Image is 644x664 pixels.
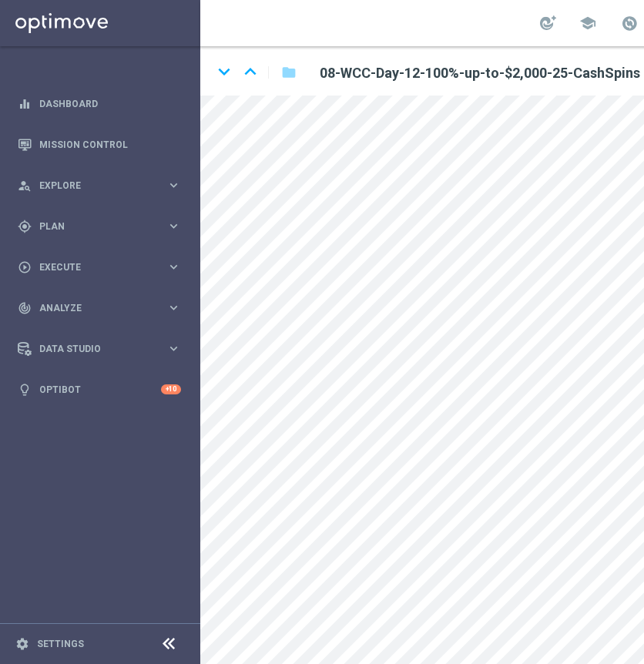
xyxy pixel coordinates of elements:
[17,220,182,233] button: gps_fixed Plan keyboard_arrow_right
[39,263,166,272] span: Execute
[39,124,181,165] a: Mission Control
[166,219,181,233] i: keyboard_arrow_right
[17,98,182,110] button: equalizer Dashboard
[280,60,298,85] button: folder
[213,60,236,83] i: keyboard_arrow_down
[166,178,181,193] i: keyboard_arrow_right
[39,83,181,124] a: Dashboard
[161,384,181,394] div: +10
[17,384,182,396] button: lightbulb Optibot +10
[39,369,161,410] a: Optibot
[18,179,32,193] i: person_search
[166,260,181,274] i: keyboard_arrow_right
[18,383,32,397] i: lightbulb
[166,341,181,356] i: keyboard_arrow_right
[18,342,166,356] div: Data Studio
[18,260,166,274] div: Execute
[15,637,29,651] i: settings
[18,124,181,165] div: Mission Control
[18,179,166,193] div: Explore
[39,181,166,190] span: Explore
[17,343,182,355] button: Data Studio keyboard_arrow_right
[39,222,166,231] span: Plan
[17,139,182,151] button: Mission Control
[17,179,182,192] button: person_search Explore keyboard_arrow_right
[166,300,181,315] i: keyboard_arrow_right
[18,97,32,111] i: equalizer
[281,63,297,82] i: folder
[18,369,181,410] div: Optibot
[579,15,596,32] span: school
[18,83,181,124] div: Dashboard
[18,301,166,315] div: Analyze
[18,220,166,233] div: Plan
[17,302,182,314] button: track_changes Analyze keyboard_arrow_right
[18,220,32,233] i: gps_fixed
[37,639,84,649] a: Settings
[320,64,640,82] h2: 08-WCC-Day-12-100%-up-to-$2,000-25-CashSpins
[239,60,262,83] i: keyboard_arrow_up
[39,303,166,313] span: Analyze
[39,344,166,354] span: Data Studio
[18,301,32,315] i: track_changes
[18,260,32,274] i: play_circle_outline
[17,261,182,273] button: play_circle_outline Execute keyboard_arrow_right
